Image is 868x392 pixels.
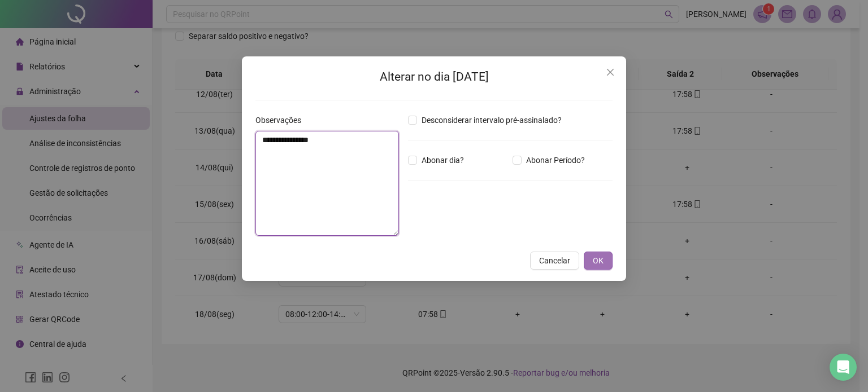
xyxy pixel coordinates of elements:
[417,114,566,126] span: Desconsiderar intervalo pré-assinalado?
[417,154,468,166] span: Abonar dia?
[255,68,613,86] h2: Alterar no dia [DATE]
[601,63,619,81] button: Close
[593,254,604,267] span: OK
[584,252,613,270] button: OK
[606,68,615,77] span: close
[255,114,309,126] label: Observações
[539,254,570,267] span: Cancelar
[522,154,589,166] span: Abonar Período?
[830,354,857,381] div: Open Intercom Messenger
[530,252,579,270] button: Cancelar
